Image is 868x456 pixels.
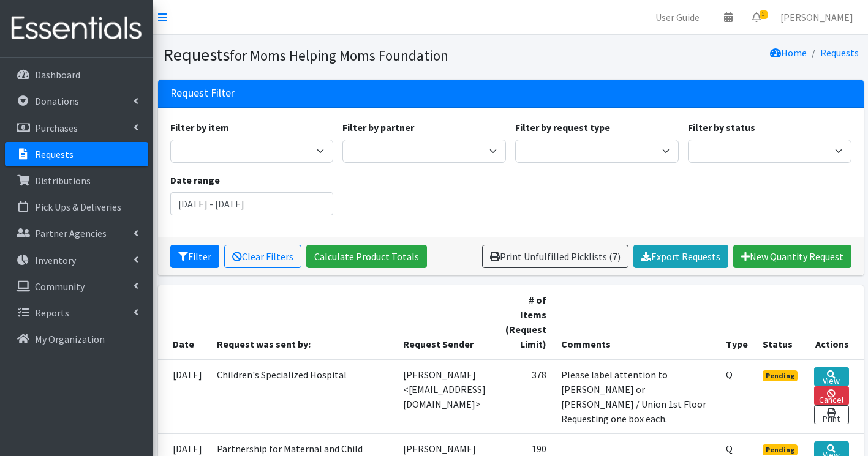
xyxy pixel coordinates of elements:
[170,87,235,100] h3: Request Filter
[554,285,719,359] th: Comments
[306,245,427,268] a: Calculate Product Totals
[35,122,78,134] p: Purchases
[755,285,807,359] th: Status
[35,69,80,81] p: Dashboard
[230,47,448,64] small: for Moms Helping Moms Foundation
[35,280,85,293] p: Community
[170,120,229,135] label: Filter by item
[763,370,798,381] span: Pending
[170,192,334,215] input: January 1, 2011 - December 31, 2011
[726,368,733,381] abbr: Quantity
[35,333,105,345] p: My Organization
[5,168,148,193] a: Distributions
[158,359,209,434] td: [DATE]
[35,148,74,160] p: Requests
[763,444,798,455] span: Pending
[35,95,79,107] p: Donations
[35,201,121,213] p: Pick Ups & Deliveries
[35,174,91,187] p: Distributions
[742,5,771,29] a: 5
[554,359,719,434] td: Please label attention to [PERSON_NAME] or [PERSON_NAME] / Union 1st Floor Requesting one box each.
[5,248,148,272] a: Inventory
[5,327,148,351] a: My Organization
[814,367,849,386] a: View
[209,359,396,434] td: Children's Specialized Hospital
[733,245,851,268] a: New Quantity Request
[5,116,148,140] a: Purchases
[224,245,301,268] a: Clear Filters
[170,173,220,187] label: Date range
[5,195,148,219] a: Pick Ups & Deliveries
[5,301,148,325] a: Reports
[807,285,864,359] th: Actions
[814,386,849,405] a: Cancel
[820,47,859,59] a: Requests
[396,359,497,434] td: [PERSON_NAME] <[EMAIL_ADDRESS][DOMAIN_NAME]>
[646,5,709,29] a: User Guide
[5,221,148,245] a: Partner Agencies
[35,307,69,319] p: Reports
[497,359,554,434] td: 378
[633,245,728,268] a: Export Requests
[760,10,768,19] span: 5
[770,47,807,59] a: Home
[771,5,863,29] a: [PERSON_NAME]
[5,89,148,113] a: Donations
[5,8,148,49] img: HumanEssentials
[158,285,209,359] th: Date
[515,120,610,135] label: Filter by request type
[5,62,148,87] a: Dashboard
[719,285,755,359] th: Type
[170,245,219,268] button: Filter
[482,245,628,268] a: Print Unfulfilled Picklists (7)
[396,285,497,359] th: Request Sender
[35,227,107,239] p: Partner Agencies
[209,285,396,359] th: Request was sent by:
[163,44,507,65] h1: Requests
[497,285,554,359] th: # of Items (Request Limit)
[814,405,849,424] a: Print
[726,443,733,455] abbr: Quantity
[342,120,414,135] label: Filter by partner
[688,120,755,135] label: Filter by status
[5,142,148,166] a: Requests
[35,254,76,266] p: Inventory
[5,274,148,299] a: Community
